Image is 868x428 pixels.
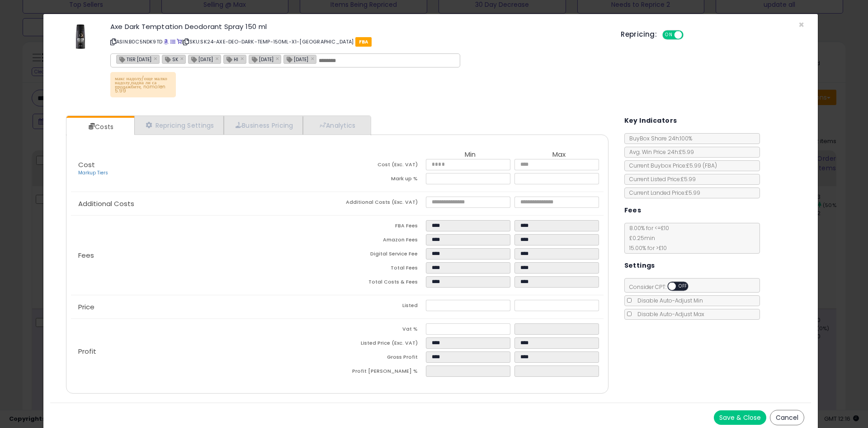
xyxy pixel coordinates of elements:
[303,116,370,135] a: Analytics
[625,283,700,291] span: Consider CPT:
[624,260,655,271] h5: Settings
[224,116,303,135] a: Business Pricing
[276,54,281,63] a: ×
[224,55,238,63] span: HI
[624,205,642,216] h5: Fees
[110,72,176,97] p: макс надолу/още малко надолу,падна ли са продажбите, namalen 5.99
[71,348,337,355] p: Profit
[625,135,692,142] span: BuyBox Share 24h: 100%
[714,410,766,425] button: Save & Close
[337,300,426,314] td: Listed
[798,18,804,31] span: ×
[625,244,667,252] span: 15.00 % for > £10
[514,151,603,159] th: Max
[337,365,426,380] td: Profit [PERSON_NAME] %
[663,31,675,39] span: ON
[686,162,717,169] span: £5.99
[621,31,657,38] h5: Repricing:
[682,31,697,39] span: OFF
[337,262,426,276] td: Total Fees
[170,38,175,45] a: All offer listings
[71,200,337,207] p: Additional Costs
[337,173,426,187] td: Mark up %
[337,197,426,211] td: Additional Costs (Exc. VAT)
[117,55,151,63] span: TIER [DATE]
[311,54,316,63] a: ×
[67,23,94,50] img: 31ev0pcpURL._SL60_.jpg
[625,189,700,197] span: Current Landed Price: £5.99
[633,297,703,304] span: Disable Auto-Adjust Min
[189,55,213,63] span: [DATE]
[337,234,426,248] td: Amazon Fees
[180,54,186,63] a: ×
[625,162,717,169] span: Current Buybox Price:
[78,169,108,176] a: Markup Tiers
[71,161,337,177] p: Cost
[337,220,426,234] td: FBA Fees
[177,38,182,45] a: Your listing only
[337,276,426,290] td: Total Costs & Fees
[71,303,337,311] p: Price
[241,54,246,63] a: ×
[249,55,274,63] span: [DATE]
[770,410,804,425] button: Cancel
[625,148,694,156] span: Avg. Win Price 24h: £5.99
[337,248,426,262] td: Digital Service Fee
[633,310,704,318] span: Disable Auto-Adjust Max
[134,116,224,135] a: Repricing Settings
[337,159,426,173] td: Cost (Exc. VAT)
[215,54,221,63] a: ×
[676,283,690,290] span: OFF
[110,34,607,49] p: ASIN: B0C5NDK9TD | SKU: SK24-AXE-DEO-DARK-TEMP-150ML-X1-[GEOGRAPHIC_DATA]
[355,37,372,47] span: FBA
[625,224,669,252] span: 8.00 % for <= £10
[426,151,514,159] th: Min
[625,234,655,242] span: £0.25 min
[337,337,426,351] td: Listed Price (Exc. VAT)
[284,55,308,63] span: [DATE]
[66,118,133,136] a: Costs
[162,55,178,63] span: SK
[624,115,677,126] h5: Key Indicators
[337,323,426,337] td: Vat %
[625,175,696,183] span: Current Listed Price: £5.99
[110,23,607,30] h3: Axe Dark Temptation Deodorant Spray 150 ml
[703,162,717,169] span: ( FBA )
[164,38,169,45] a: BuyBox page
[154,54,159,63] a: ×
[71,252,337,259] p: Fees
[337,351,426,365] td: Gross Profit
